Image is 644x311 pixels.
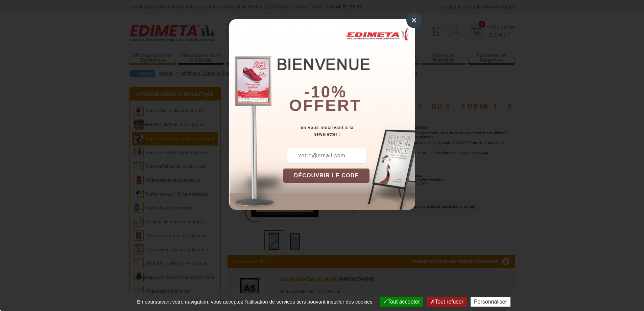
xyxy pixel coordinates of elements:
[380,297,423,307] button: Tout accepter
[287,148,366,163] input: votre@email.com
[134,299,376,305] span: En poursuivant votre navigation, vous acceptez l'utilisation de services tiers pouvant installer ...
[471,297,510,307] button: Personnaliser (fenêtre modale)
[406,13,422,28] div: ×
[283,169,370,183] button: DÉCOUVRIR LE CODE
[304,83,347,101] b: -10%
[427,297,467,307] button: Tout refuser
[283,124,415,138] div: en vous inscrivant à la newsletter !
[289,96,361,114] font: offert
